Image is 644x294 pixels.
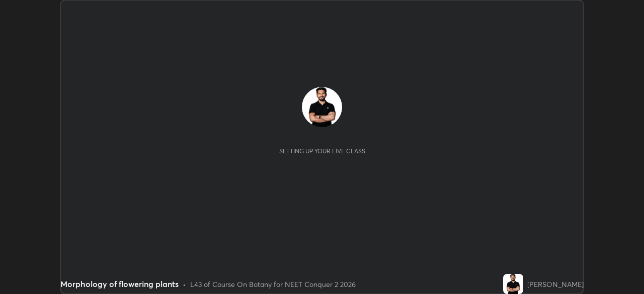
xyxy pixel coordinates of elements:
img: 9017f1c22f9a462681925bb830bd53f0.jpg [503,274,523,294]
div: • [183,279,186,289]
div: L43 of Course On Botany for NEET Conquer 2 2026 [190,279,356,289]
img: 9017f1c22f9a462681925bb830bd53f0.jpg [302,87,342,127]
div: [PERSON_NAME] [527,279,584,289]
div: Morphology of flowering plants [60,278,179,290]
div: Setting up your live class [279,147,365,155]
